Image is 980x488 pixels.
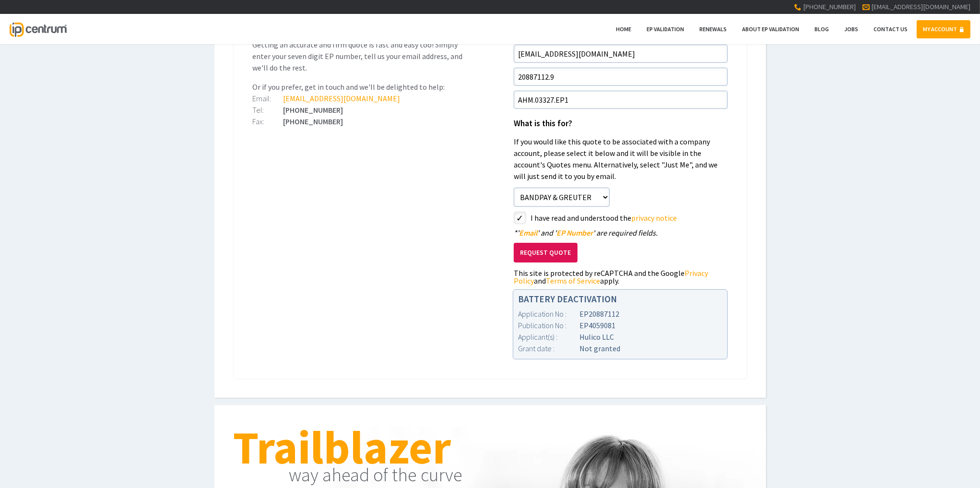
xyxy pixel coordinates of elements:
span: About EP Validation [742,25,799,33]
div: [PHONE_NUMBER] [253,106,467,114]
input: Your Reference [514,91,728,109]
span: Email [519,228,537,238]
a: IP Centrum [10,14,66,44]
span: Jobs [844,25,858,33]
a: Terms of Service [546,276,600,286]
a: privacy notice [631,213,677,223]
a: Renewals [693,20,733,38]
h1: BATTERY DEACTIVATION [518,295,722,304]
a: EP Validation [640,20,690,38]
button: Request Quote [514,243,578,262]
div: Grant date : [518,343,579,354]
input: EP Number [514,68,728,86]
a: Contact Us [867,20,914,38]
span: EP Validation [647,25,684,33]
a: [EMAIL_ADDRESS][DOMAIN_NAME] [871,2,970,11]
div: [PHONE_NUMBER] [253,118,467,125]
p: If you would like this quote to be associated with a company account, please select it below and ... [514,136,728,182]
a: Jobs [838,20,864,38]
div: EP4059081 [518,320,722,331]
p: Or if you prefer, get in touch and we'll be delighted to help: [253,81,467,93]
a: About EP Validation [736,20,805,38]
p: Getting an accurate and firm quote is fast and easy too! Simply enter your seven digit EP number,... [253,39,467,73]
input: Email [514,45,728,63]
a: Privacy Policy [514,268,708,286]
span: EP Number [556,228,593,238]
span: Home [616,25,631,33]
span: Contact Us [874,25,908,33]
h1: What is this for? [514,119,728,128]
div: Hulico LLC [518,331,722,343]
a: Home [610,20,638,38]
div: Fax: [253,118,283,125]
label: styled-checkbox [514,212,526,224]
a: Blog [808,20,835,38]
div: Application No : [518,308,579,320]
div: ' ' and ' ' are required fields. [514,229,728,237]
div: Email: [253,95,283,102]
span: [PHONE_NUMBER] [803,2,856,11]
div: Applicant(s) : [518,331,579,343]
div: EP20887112 [518,308,722,320]
label: I have read and understood the [531,212,728,224]
div: Publication No : [518,320,579,331]
a: [EMAIL_ADDRESS][DOMAIN_NAME] [283,94,401,103]
span: Renewals [699,25,727,33]
div: This site is protected by reCAPTCHA and the Google and apply. [514,269,728,285]
a: MY ACCOUNT [917,20,970,38]
div: Tel: [253,106,283,114]
div: Not granted [518,343,722,354]
span: Blog [815,25,829,33]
